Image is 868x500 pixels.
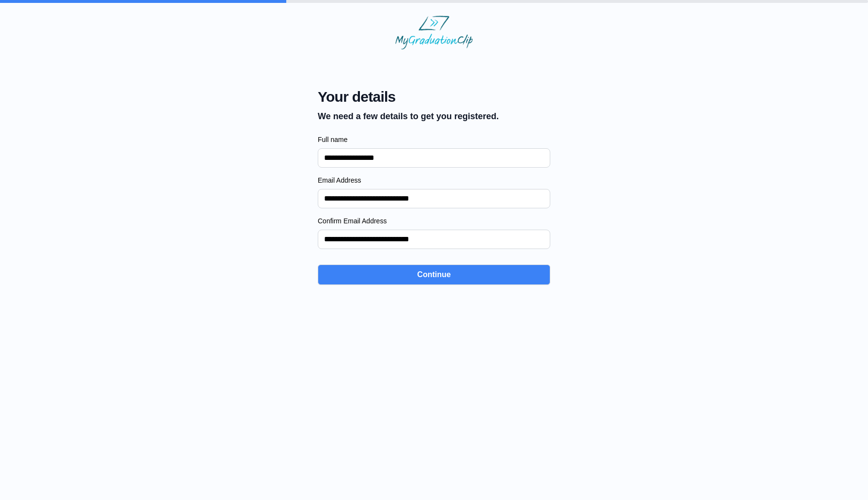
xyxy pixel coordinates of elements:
[395,16,473,49] img: MyGraduationClip
[318,216,550,226] label: Confirm Email Address
[318,265,550,285] button: Continue
[318,88,499,106] span: Your details
[318,135,550,144] label: Full name
[318,175,550,185] label: Email Address
[318,109,499,123] p: We need a few details to get you registered.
